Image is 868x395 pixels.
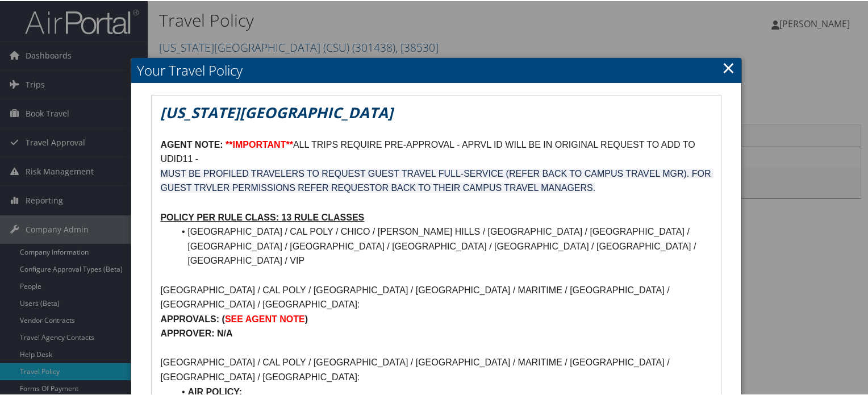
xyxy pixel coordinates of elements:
span: MUST BE PROFILED TRAVELERS TO REQUEST GUEST TRAVEL FULL-SERVICE (REFER BACK TO CAMPUS TRAVEL MGR)... [160,168,713,192]
strong: APPROVER: N/A [160,327,232,337]
strong: AGENT NOTE: [160,139,223,148]
strong: ( [222,313,225,323]
h2: Your Travel Policy [131,57,741,82]
a: Close [722,55,735,78]
strong: SEE AGENT NOTE [225,313,305,323]
p: [GEOGRAPHIC_DATA] / CAL POLY / [GEOGRAPHIC_DATA] / [GEOGRAPHIC_DATA] / MARITIME / [GEOGRAPHIC_DAT... [160,282,712,311]
em: [US_STATE][GEOGRAPHIC_DATA] [160,101,393,122]
u: POLICY PER RULE CLASS: 13 RULE CLASSES [160,211,364,221]
strong: ) [305,313,308,323]
p: ALL TRIPS REQUIRE PRE-APPROVAL - APRVL ID WILL BE IN ORIGINAL REQUEST TO ADD TO UDID11 - [160,136,712,165]
p: [GEOGRAPHIC_DATA] / CAL POLY / [GEOGRAPHIC_DATA] / [GEOGRAPHIC_DATA] / MARITIME / [GEOGRAPHIC_DAT... [160,354,712,383]
li: [GEOGRAPHIC_DATA] / CAL POLY / CHICO / [PERSON_NAME] HILLS / [GEOGRAPHIC_DATA] / [GEOGRAPHIC_DATA... [174,223,712,267]
strong: APPROVALS: [160,313,219,323]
